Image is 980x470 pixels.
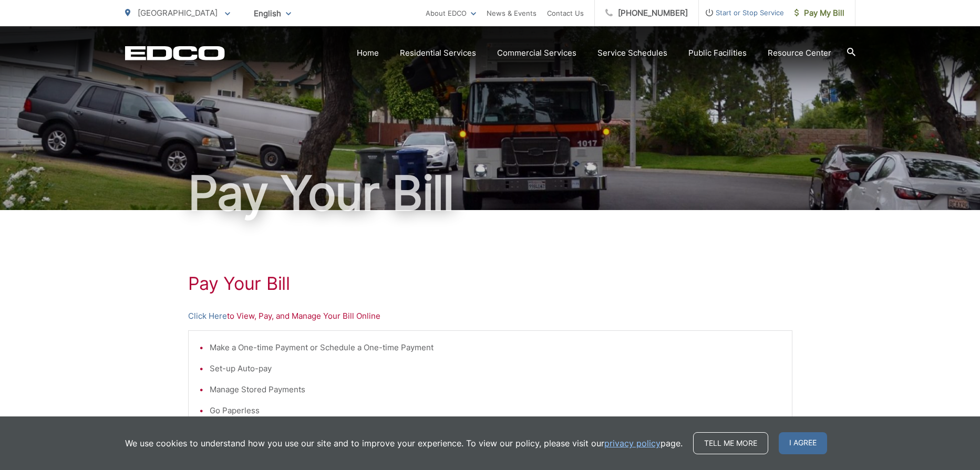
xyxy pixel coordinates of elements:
a: Public Facilities [688,47,747,59]
li: Make a One-time Payment or Schedule a One-time Payment [210,341,781,354]
a: EDCD logo. Return to the homepage. [125,46,225,60]
span: I agree [779,432,827,454]
a: Contact Us [547,7,584,19]
span: [GEOGRAPHIC_DATA] [138,8,218,18]
a: Tell me more [693,432,768,454]
a: Commercial Services [497,47,576,59]
a: Home [357,47,379,59]
a: About EDCO [426,7,476,19]
li: Go Paperless [210,404,781,417]
a: privacy policy [604,437,661,450]
span: Pay My Bill [795,7,844,19]
p: We use cookies to understand how you use our site and to improve your experience. To view our pol... [125,437,683,450]
a: Click Here [188,310,227,322]
li: Set-up Auto-pay [210,362,781,375]
a: Resource Center [768,47,831,59]
a: Residential Services [400,47,476,59]
li: Manage Stored Payments [210,383,781,396]
span: English [246,4,299,23]
a: Service Schedules [597,47,667,59]
a: News & Events [487,7,537,19]
p: to View, Pay, and Manage Your Bill Online [188,310,792,322]
h1: Pay Your Bill [188,273,792,294]
h1: Pay Your Bill [125,167,855,220]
